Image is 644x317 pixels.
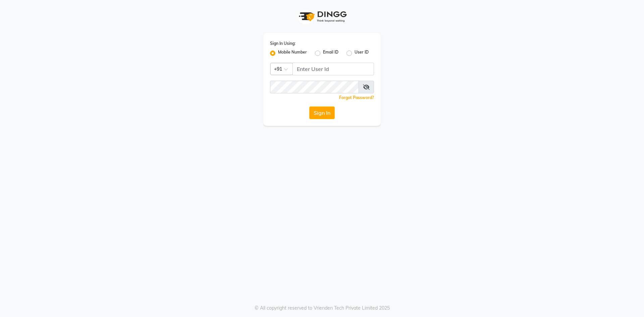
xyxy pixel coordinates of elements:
label: Sign In Using: [270,41,296,47]
label: User ID [355,49,369,57]
button: Sign In [309,106,335,119]
input: Username [270,81,359,93]
label: Email ID [323,49,338,57]
a: Forgot Password? [339,95,374,100]
label: Mobile Number [278,49,307,57]
input: Username [292,63,374,75]
img: logo1.svg [295,7,349,26]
